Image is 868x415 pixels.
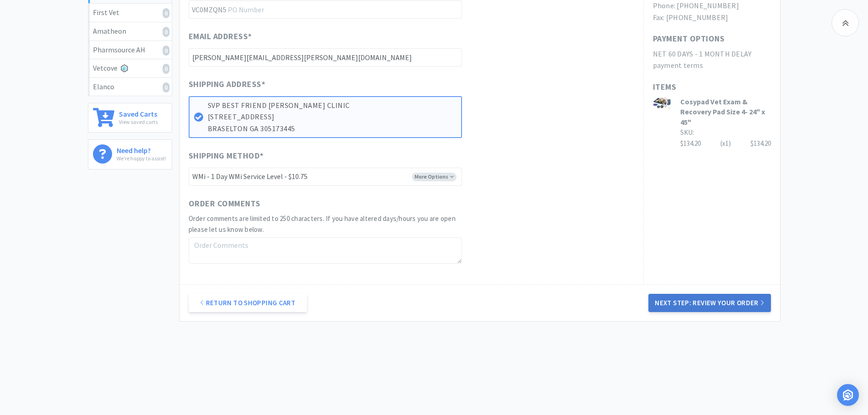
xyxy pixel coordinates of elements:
input: PO Number [189,0,462,19]
p: SVP BEST FRIEND [PERSON_NAME] CLINIC [208,100,457,112]
input: Email Address [189,48,462,67]
div: First Vet [93,7,167,19]
div: $134.20 [680,138,771,149]
span: Email Address * [189,30,252,43]
a: First Vet0 [88,4,172,22]
h6: Need help? [117,144,166,154]
div: Pharmsource AH [93,44,167,56]
a: Elanco0 [88,78,172,96]
div: Vetcove [93,62,167,74]
img: 4755cad2976e4c639283f99b042f5d19_696034.jpeg [653,97,671,110]
i: 0 [163,8,169,18]
a: Vetcove0 [88,59,172,78]
h6: Saved Carts [119,108,158,118]
span: VC0MZQN5 [189,1,228,18]
i: 0 [163,27,169,37]
button: Next Step: Review Your Order [648,294,770,312]
a: Return to Shopping Cart [189,294,307,312]
div: Open Intercom Messenger [837,384,859,406]
span: Order Comments [189,197,261,210]
p: View saved carts [119,118,158,126]
i: 0 [163,82,169,92]
div: Elanco [93,81,167,93]
h1: Items [653,81,771,94]
p: [STREET_ADDRESS] [208,111,457,123]
div: $134.20 [750,138,771,149]
span: Order comments are limited to 250 characters. If you have altered days/hours you are open please ... [189,214,456,234]
a: Amatheon0 [88,22,172,41]
a: Saved CartsView saved carts [88,103,172,133]
span: SKU: [680,128,694,137]
span: Shipping Address * [189,78,266,91]
div: (x 1 ) [720,138,731,149]
h2: Fax: [PHONE_NUMBER] [653,12,771,24]
h2: NET 60 DAYS - 1 MONTH DELAY payment terms [653,48,771,72]
h3: Cosypad Vet Exam & Recovery Pad Size 4- 24" x 45" [680,97,771,127]
i: 0 [163,46,169,56]
p: We're happy to assist! [117,154,166,163]
h1: Payment Options [653,32,725,46]
p: BRASELTON GA 305173445 [208,123,457,135]
div: Amatheon [93,26,167,37]
i: 0 [163,64,169,74]
span: Shipping Method * [189,149,264,163]
a: Pharmsource AH0 [88,41,172,60]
